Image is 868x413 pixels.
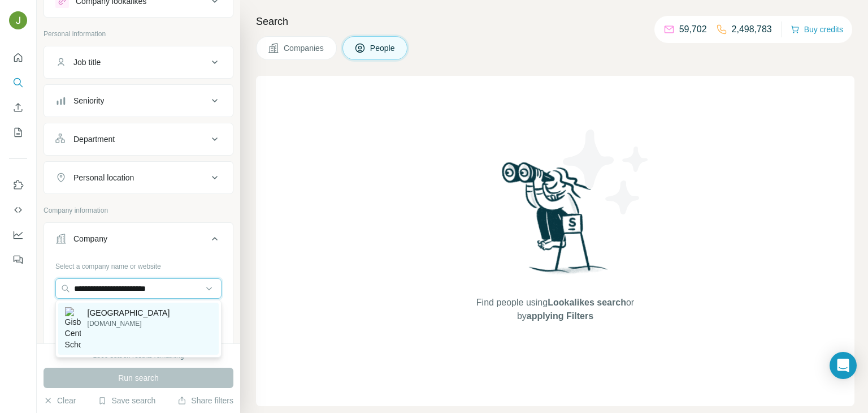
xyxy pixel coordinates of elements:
[9,72,27,93] button: Search
[497,159,614,285] img: Surfe Illustration - Woman searching with binoculars
[465,296,645,323] span: Find people using or by
[44,205,233,216] p: Company information
[256,14,854,29] h4: Search
[791,21,843,37] button: Buy credits
[177,395,233,406] button: Share filters
[73,57,101,68] div: Job title
[55,257,222,272] div: Select a company name or website
[88,319,170,329] p: [DOMAIN_NAME]
[44,87,233,114] button: Seniority
[9,11,27,29] img: Avatar
[555,121,657,223] img: Surfe Illustration - Stars
[9,48,27,68] button: Quick start
[73,172,134,183] div: Personal location
[44,225,233,257] button: Company
[73,134,115,145] div: Department
[73,233,107,244] div: Company
[44,395,76,406] button: Clear
[679,23,707,36] p: 59,702
[9,97,27,118] button: Enrich CSV
[284,42,325,54] span: Companies
[9,175,27,195] button: Use Surfe on LinkedIn
[548,298,626,307] span: Lookalikes search
[9,225,27,245] button: Dashboard
[44,164,233,191] button: Personal location
[44,126,233,153] button: Department
[98,395,155,406] button: Save search
[370,42,396,54] span: People
[9,122,27,143] button: My lists
[44,49,233,76] button: Job title
[9,200,27,220] button: Use Surfe API
[527,311,593,321] span: applying Filters
[732,23,772,36] p: 2,498,783
[9,249,27,270] button: Feedback
[88,307,170,319] p: [GEOGRAPHIC_DATA]
[44,29,233,39] p: Personal information
[73,95,104,106] div: Seniority
[830,352,857,379] div: Open Intercom Messenger
[65,307,81,350] img: Gisborne Central School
